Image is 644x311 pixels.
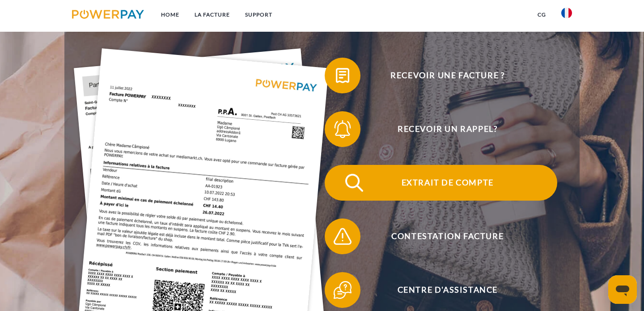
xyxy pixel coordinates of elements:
[187,7,237,23] a: LA FACTURE
[331,225,354,248] img: qb_warning.svg
[325,111,557,147] button: Recevoir un rappel?
[237,7,280,23] a: Support
[343,172,365,194] img: qb_search.svg
[153,7,187,23] a: Home
[338,219,557,254] span: Contestation Facture
[325,219,557,254] button: Contestation Facture
[331,118,354,140] img: qb_bell.svg
[331,64,354,87] img: qb_bill.svg
[338,58,557,93] span: Recevoir une facture ?
[331,279,354,301] img: qb_help.svg
[338,111,557,147] span: Recevoir un rappel?
[72,10,144,19] img: logo-powerpay.svg
[325,58,557,93] button: Recevoir une facture ?
[338,165,557,201] span: Extrait de compte
[530,7,554,23] a: CG
[608,275,637,304] iframe: Bouton de lancement de la fenêtre de messagerie
[561,8,572,18] img: fr
[325,165,557,201] button: Extrait de compte
[325,272,557,308] button: Centre d'assistance
[338,272,557,308] span: Centre d'assistance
